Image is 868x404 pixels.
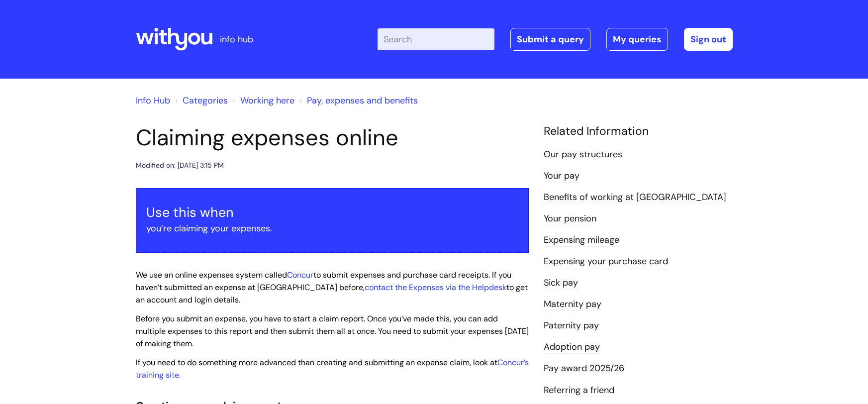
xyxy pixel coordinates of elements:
[684,28,733,51] a: Sign out
[544,255,668,268] a: Expensing your purchase card
[287,270,313,280] a: Concur
[136,124,529,151] h1: Claiming expenses online
[220,31,253,47] p: info hub
[544,341,600,354] a: Adoption pay
[183,95,228,106] a: Categories
[510,28,590,51] a: Submit a query
[136,357,497,368] span: If you need to do something more advanced than creating and submitting an expense claim, look at
[544,298,601,311] a: Maternity pay
[307,95,418,106] a: Pay, expenses and benefits
[544,170,579,183] a: Your pay
[136,270,528,305] span: We use an online expenses system called to submit expenses and purchase card receipts. If you hav...
[136,313,529,349] span: Before you submit an expense, you have to start a claim report. Once you’ve made this, you can ad...
[544,277,578,290] a: Sick pay
[136,357,529,380] a: Concur’s training site
[378,28,733,51] div: | -
[544,191,726,204] a: Benefits of working at [GEOGRAPHIC_DATA]
[544,124,733,138] h4: Related Information
[544,212,596,225] a: Your pension
[378,28,494,50] input: Search
[544,234,619,247] a: Expensing mileage
[606,28,668,51] a: My queries
[136,95,170,106] a: Info Hub
[544,362,624,375] a: Pay award 2025/26
[240,95,294,106] a: Working here
[136,159,224,172] div: Modified on: [DATE] 3:15 PM
[544,148,622,161] a: Our pay structures
[297,93,418,108] li: Pay, expenses and benefits
[146,220,518,236] p: you’re claiming your expenses.
[136,357,529,380] span: .
[230,93,294,108] li: Working here
[146,204,518,220] h3: Use this when
[544,319,599,332] a: Paternity pay
[365,282,506,293] a: contact the Expenses via the Helpdesk
[544,384,614,397] a: Referring a friend
[173,93,228,108] li: Solution home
